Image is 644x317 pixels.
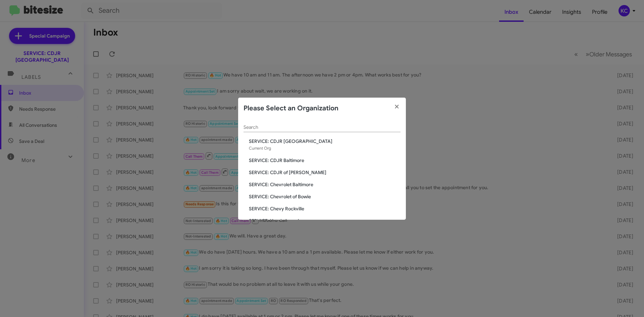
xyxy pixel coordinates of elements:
span: SERVICE: CDJR of [PERSON_NAME] [249,169,400,176]
span: SERVICE: Chevy Rockville [249,205,400,212]
span: Current Org [249,146,271,151]
span: SERVICE: Honda Laurel [249,217,400,224]
h2: Please Select an Organization [244,103,338,114]
span: SERVICE: Chevrolet of Bowie [249,193,400,200]
span: SERVICE: CDJR Baltimore [249,157,400,164]
span: SERVICE: CDJR [GEOGRAPHIC_DATA] [249,138,400,145]
span: SERVICE: Chevrolet Baltimore [249,181,400,188]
